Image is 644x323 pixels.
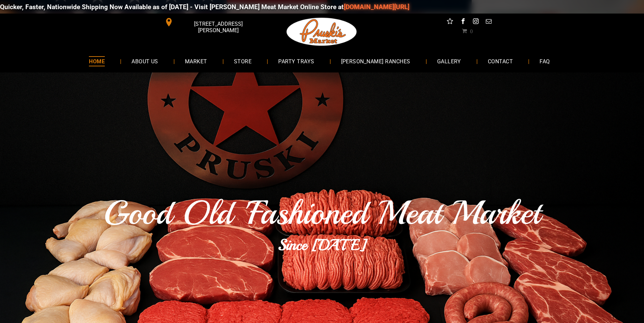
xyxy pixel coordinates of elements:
[121,52,168,70] a: ABOUT US
[470,28,473,34] span: 0
[427,52,471,70] a: GALLERY
[160,17,263,27] a: [STREET_ADDRESS][PERSON_NAME]
[458,17,467,27] a: facebook
[79,52,115,70] a: HOME
[478,52,523,70] a: CONTACT
[278,235,366,255] b: Since [DATE]
[285,14,358,50] img: Pruski-s+Market+HQ+Logo2-259w.png
[103,192,541,234] span: Good Old 'Fashioned Meat Market
[529,52,560,70] a: FAQ
[471,17,480,27] a: instagram
[446,17,454,27] a: Social network
[268,52,324,70] a: PARTY TRAYS
[224,52,262,70] a: STORE
[484,17,493,27] a: email
[331,52,421,70] a: [PERSON_NAME] RANCHES
[174,17,262,37] span: [STREET_ADDRESS][PERSON_NAME]
[175,52,217,70] a: MARKET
